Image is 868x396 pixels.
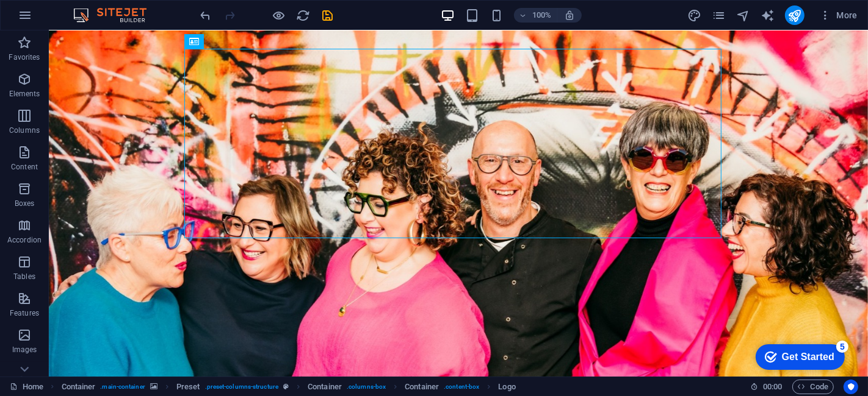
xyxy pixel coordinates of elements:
span: 00 00 [763,380,782,394]
i: This element is a customizable preset [283,383,289,390]
button: 100% [514,8,557,23]
button: save [320,8,335,23]
button: More [814,5,863,25]
p: Elements [9,89,40,99]
h6: 100% [532,8,552,23]
i: On resize automatically adjust zoom level to fit chosen device. [564,10,575,21]
span: More [819,9,858,21]
span: . preset-columns-structure [205,380,278,394]
button: undo [198,8,213,23]
div: Get Started 5 items remaining, 0% complete [10,6,99,32]
button: Click here to leave preview mode and continue editing [272,8,286,23]
i: This element contains a background [150,383,157,390]
p: Boxes [15,199,35,208]
button: Usercentrics [844,380,858,394]
h6: Session time [750,380,783,394]
span: Click to select. Double-click to edit [176,380,200,394]
p: Favorites [9,52,40,62]
p: Images [12,345,37,355]
i: AI Writer [761,9,775,23]
span: Click to select. Double-click to edit [62,380,96,394]
span: . content-box [444,380,479,394]
span: Code [798,380,828,394]
button: design [687,8,702,23]
nav: breadcrumb [62,380,516,394]
span: : [772,382,773,391]
p: Columns [9,126,40,135]
p: Features [10,308,39,318]
i: Undo: Change orientation (Ctrl+Z) [199,9,213,23]
button: text_generator [761,8,775,23]
i: Design (Ctrl+Alt+Y) [687,9,701,23]
span: . columns-box [347,380,386,394]
button: reload [296,8,311,23]
i: Save (Ctrl+S) [321,9,335,23]
i: Pages (Ctrl+Alt+S) [712,9,726,23]
span: Click to select. Double-click to edit [498,380,515,394]
p: Accordion [7,235,42,245]
p: Tables [13,272,35,281]
span: Click to select. Double-click to edit [308,380,342,394]
button: publish [785,5,805,25]
p: Content [11,162,38,172]
button: navigator [736,8,751,23]
img: Editor Logo [70,8,162,23]
i: Reload page [297,9,311,23]
span: . main-container [100,380,145,394]
span: Click to select. Double-click to edit [405,380,439,394]
i: Navigator [736,9,750,23]
div: Get Started [36,13,89,24]
button: pages [712,8,726,23]
div: 5 [90,2,103,15]
button: Code [792,380,834,394]
a: Click to cancel selection. Double-click to open Pages [10,380,43,394]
